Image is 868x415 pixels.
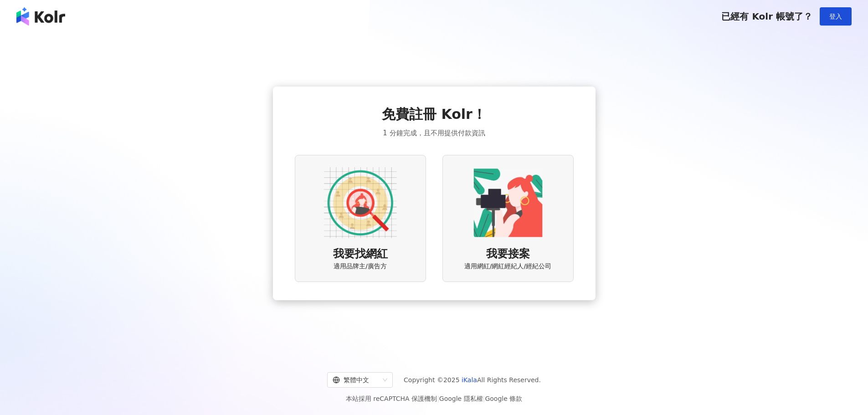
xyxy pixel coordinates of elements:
span: 本站採用 reCAPTCHA 保護機制 [346,393,522,404]
span: | [437,395,439,402]
span: 登入 [829,13,842,20]
span: 1 分鐘完成，且不用提供付款資訊 [383,128,485,138]
span: Copyright © 2025 All Rights Reserved. [404,374,541,385]
span: 適用品牌主/廣告方 [334,262,387,271]
button: 登入 [820,7,852,26]
a: iKala [462,376,477,384]
img: KOL identity option [472,166,544,239]
img: AD identity option [324,166,397,239]
span: 已經有 Kolr 帳號了？ [721,11,812,22]
span: 我要接案 [486,246,530,262]
span: 適用網紅/網紅經紀人/經紀公司 [464,262,551,271]
div: 繁體中文 [333,373,379,387]
img: logo [16,7,65,26]
span: 我要找網紅 [333,246,388,262]
span: 免費註冊 Kolr！ [382,105,486,124]
a: Google 條款 [485,395,522,402]
a: Google 隱私權 [439,395,483,402]
span: | [483,395,485,402]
